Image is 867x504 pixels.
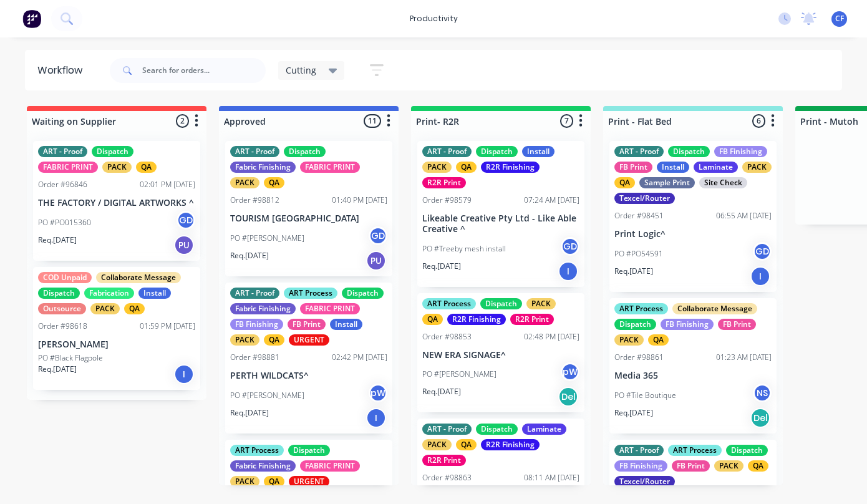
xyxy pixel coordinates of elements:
[476,146,518,157] div: Dispatch
[694,162,738,173] div: Laminate
[522,424,566,435] div: Laminate
[369,226,387,245] div: GD
[422,195,472,206] div: Order #98579
[332,195,387,206] div: 01:40 PM [DATE]
[140,321,195,332] div: 01:59 PM [DATE]
[92,146,133,157] div: Dispatch
[38,198,195,208] p: THE FACTORY / DIGITAL ARTWORKS ^
[447,314,506,325] div: R2R Finishing
[102,162,132,173] div: PACK
[558,261,578,281] div: I
[609,141,777,292] div: ART - ProofDispatchFB FinishingFB PrintInstallLaminatePACKQASample PrintSite CheckTexcel/RouterOr...
[230,233,304,244] p: PO #[PERSON_NAME]
[289,334,329,346] div: URGENT
[33,267,200,390] div: COD UnpaidCollaborate MessageDispatchFabricationInstallOutsourcePACKQAOrder #9861801:59 PM [DATE]...
[38,217,91,228] p: PO #PO015360
[422,177,466,188] div: R2R Print
[342,288,384,299] div: Dispatch
[124,303,145,314] div: QA
[753,384,772,402] div: NS
[524,331,579,342] div: 02:48 PM [DATE]
[524,472,579,483] div: 08:11 AM [DATE]
[614,229,772,240] p: Print Logic^
[716,210,772,221] div: 06:55 AM [DATE]
[522,146,555,157] div: Install
[422,350,579,361] p: NEW ERA SIGNAGE^
[614,407,653,419] p: Req. [DATE]
[456,162,477,173] div: QA
[90,303,120,314] div: PACK
[230,407,269,419] p: Req. [DATE]
[716,352,772,363] div: 01:23 AM [DATE]
[750,408,770,428] div: Del
[230,195,279,206] div: Order #98812
[286,64,316,77] span: Cutting
[639,177,695,188] div: Sample Print
[264,476,284,487] div: QA
[476,424,518,435] div: Dispatch
[668,445,722,456] div: ART Process
[614,303,668,314] div: ART Process
[288,319,326,330] div: FB Print
[288,445,330,456] div: Dispatch
[614,210,664,221] div: Order #98451
[614,177,635,188] div: QA
[177,211,195,230] div: GD
[366,251,386,271] div: PU
[422,455,466,466] div: R2R Print
[230,476,259,487] div: PACK
[661,319,714,330] div: FB Finishing
[753,242,772,261] div: GD
[38,339,195,350] p: [PERSON_NAME]
[614,146,664,157] div: ART - Proof
[835,13,844,24] span: CF
[699,177,747,188] div: Site Check
[750,266,770,286] div: I
[561,237,579,256] div: GD
[230,390,304,401] p: PO #[PERSON_NAME]
[230,177,259,188] div: PACK
[264,177,284,188] div: QA
[38,235,77,246] p: Req. [DATE]
[174,364,194,384] div: I
[422,386,461,397] p: Req. [DATE]
[225,141,392,276] div: ART - ProofDispatchFabric FinishingFABRIC PRINTPACKQAOrder #9881201:40 PM [DATE]TOURISM [GEOGRAPH...
[230,288,279,299] div: ART - Proof
[714,146,767,157] div: FB Finishing
[230,371,387,381] p: PERTH WILDCATS^
[422,439,452,450] div: PACK
[230,250,269,261] p: Req. [DATE]
[140,179,195,190] div: 02:01 PM [DATE]
[614,390,676,401] p: PO #Tile Boutique
[614,445,664,456] div: ART - Proof
[561,362,579,381] div: pW
[404,9,464,28] div: productivity
[38,162,98,173] div: FABRIC PRINT
[614,162,652,173] div: FB Print
[37,63,89,78] div: Workflow
[22,9,41,28] img: Factory
[230,319,283,330] div: FB Finishing
[138,288,171,299] div: Install
[526,298,556,309] div: PACK
[230,460,296,472] div: Fabric Finishing
[657,162,689,173] div: Install
[174,235,194,255] div: PU
[726,445,768,456] div: Dispatch
[417,141,584,287] div: ART - ProofDispatchInstallPACKQAR2R FinishingR2R PrintOrder #9857907:24 AM [DATE]Likeable Creativ...
[614,371,772,381] p: Media 365
[614,193,675,204] div: Texcel/Router
[672,303,757,314] div: Collaborate Message
[38,272,92,283] div: COD Unpaid
[38,352,103,364] p: PO #Black Flagpole
[264,334,284,346] div: QA
[230,303,296,314] div: Fabric Finishing
[614,476,675,487] div: Texcel/Router
[422,298,476,309] div: ART Process
[422,162,452,173] div: PACK
[38,288,80,299] div: Dispatch
[558,387,578,407] div: Del
[289,476,329,487] div: URGENT
[456,439,477,450] div: QA
[422,261,461,272] p: Req. [DATE]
